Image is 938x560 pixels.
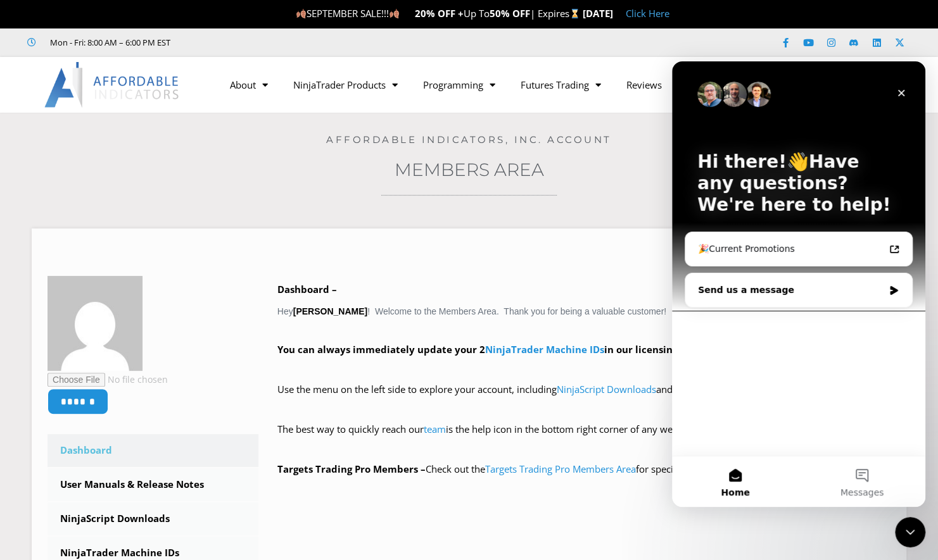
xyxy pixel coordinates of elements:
iframe: Intercom live chat [672,61,925,507]
a: Members Area [395,159,544,180]
a: NinjaTrader Machine IDs [485,343,604,356]
strong: [PERSON_NAME] [293,306,367,316]
a: team [424,423,446,435]
img: 🍂 [390,9,399,18]
a: About [217,70,281,99]
a: NinjaScript Downloads [557,383,656,395]
a: Affordable Indicators, Inc. Account [326,134,612,146]
iframe: Customer reviews powered by Trustpilot [188,36,378,49]
span: Mon - Fri: 8:00 AM – 6:00 PM EST [47,35,170,50]
a: Reviews [614,70,675,99]
img: b93aa42a34941651f4ff0eff792e10970929978048c0130f1380e0f1c1343b7d [48,276,143,371]
a: Futures Trading [508,70,614,99]
p: Use the menu on the left side to explore your account, including and . [277,381,890,416]
img: ⌛ [570,9,580,18]
strong: 20% OFF + [415,7,464,20]
a: User Manuals & Release Notes [48,468,258,501]
nav: Menu [217,70,728,99]
strong: 50% OFF [490,7,530,20]
img: 🍂 [296,9,306,18]
a: NinjaScript Downloads [48,502,258,535]
img: LogoAI | Affordable Indicators – NinjaTrader [44,62,181,108]
iframe: Intercom live chat [895,517,925,547]
a: Dashboard [48,434,258,467]
div: Hey ! Welcome to the Members Area. Thank you for being a valuable customer! [277,281,890,478]
strong: [DATE] [583,7,613,20]
p: Check out the for specialized content! [277,461,890,478]
b: Dashboard – [277,283,337,296]
a: Programming [410,70,508,99]
p: The best way to quickly reach our is the help icon in the bottom right corner of any website page! [277,421,890,456]
strong: Targets Trading Pro Members – [277,463,426,475]
strong: You can always immediately update your 2 in our licensing database. [277,343,727,356]
a: Targets Trading Pro Members Area [485,463,636,475]
a: NinjaTrader Products [281,70,410,99]
span: SEPTEMBER SALE!!! Up To | Expires [296,7,583,20]
a: Click Here [626,7,669,20]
